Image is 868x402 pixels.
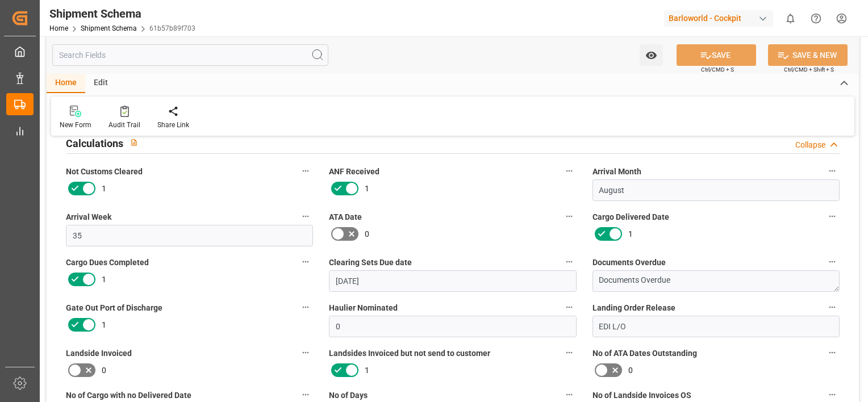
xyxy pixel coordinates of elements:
button: Barloworld - Cockpit [664,7,778,29]
span: Arrival Week [66,211,111,223]
a: Home [49,24,68,32]
span: Not Customs Cleared [66,166,143,178]
button: No of Days [562,387,577,402]
span: No of Landside Invoices OS [592,390,691,401]
span: 1 [102,274,106,286]
span: 1 [365,183,369,195]
button: No of Landside Invoices OS [825,387,840,402]
button: Cargo Dues Completed [298,254,313,269]
span: No of Days [329,390,368,401]
button: Arrival Week [298,209,313,224]
span: 1 [102,319,106,331]
span: 0 [365,228,369,240]
button: Clearing Sets Due date [562,254,577,269]
span: Landsides Invoiced but not send to customer [329,347,490,359]
span: No of Cargo with no Delivered Date [66,390,191,401]
div: Collapse [795,139,825,151]
a: Shipment Schema [81,24,137,32]
span: 0 [628,365,633,376]
button: Help Center [803,6,829,31]
button: Gate Out Port of Discharge [298,300,313,315]
span: Clearing Sets Due date [329,257,412,269]
div: Barloworld - Cockpit [664,10,773,27]
button: show 0 new notifications [778,6,803,31]
span: No of ATA Dates Outstanding [592,347,697,359]
button: ANF Received [562,164,577,178]
div: Shipment Schema [49,5,195,22]
span: Gate Out Port of Discharge [66,302,162,314]
span: 1 [365,365,369,376]
span: Ctrl/CMD + Shift + S [784,65,834,74]
span: Landing Order Release [592,302,675,314]
span: Ctrl/CMD + S [701,65,734,74]
textarea: Documents Overdue [592,270,840,292]
button: No of Cargo with no Delivered Date [298,387,313,402]
button: Cargo Delivered Date [825,209,840,224]
span: Landside Invoiced [66,347,132,359]
div: Home [47,74,85,93]
span: Cargo Delivered Date [592,211,669,223]
button: Landsides Invoiced but not send to customer [562,345,577,360]
span: Cargo Dues Completed [66,257,149,269]
span: ANF Received [329,166,379,178]
span: 1 [102,183,106,195]
button: Not Customs Cleared [298,164,313,178]
button: SAVE & NEW [768,44,848,66]
span: 1 [628,228,633,240]
button: ATA Date [562,209,577,224]
div: Edit [85,74,116,93]
span: 0 [102,365,106,376]
span: ATA Date [329,211,362,223]
button: View description [123,132,145,153]
div: New Form [60,120,91,130]
button: Documents Overdue [825,254,840,269]
input: Search Fields [52,44,328,66]
button: Arrival Month [825,164,840,178]
button: Landing Order Release [825,300,840,315]
button: Haulier Nominated [562,300,577,315]
button: No of ATA Dates Outstanding [825,345,840,360]
button: SAVE [677,44,756,66]
input: DD.MM.YYYY [329,270,576,292]
span: Haulier Nominated [329,302,398,314]
h2: Calculations [66,136,123,151]
span: Documents Overdue [592,257,666,269]
div: Share Link [157,120,189,130]
button: Landside Invoiced [298,345,313,360]
div: Audit Trail [108,120,140,130]
button: open menu [640,44,663,66]
span: Arrival Month [592,166,641,178]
